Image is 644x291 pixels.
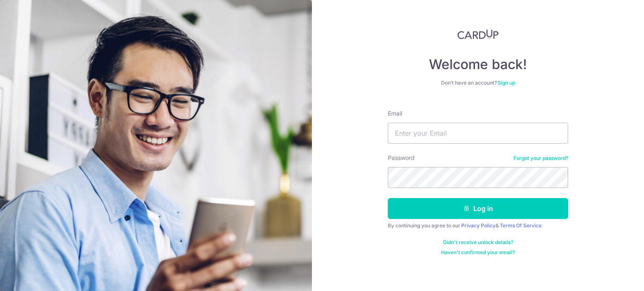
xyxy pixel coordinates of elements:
[388,198,568,219] button: Log in
[388,154,415,162] label: Password
[388,109,402,118] label: Email
[457,29,499,39] img: CardUp Logo
[461,222,496,229] a: Privacy Policy
[514,155,568,162] a: Forgot your password?
[388,80,568,86] div: Don’t have an account?
[388,56,568,73] h4: Welcome back!
[441,249,515,256] a: Haven't confirmed your email?
[388,123,568,144] input: Enter your Email
[388,222,568,229] div: By continuing you agree to our &
[443,239,513,246] a: Didn't receive unlock details?
[498,80,515,86] a: Sign up
[500,222,542,229] a: Terms Of Service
